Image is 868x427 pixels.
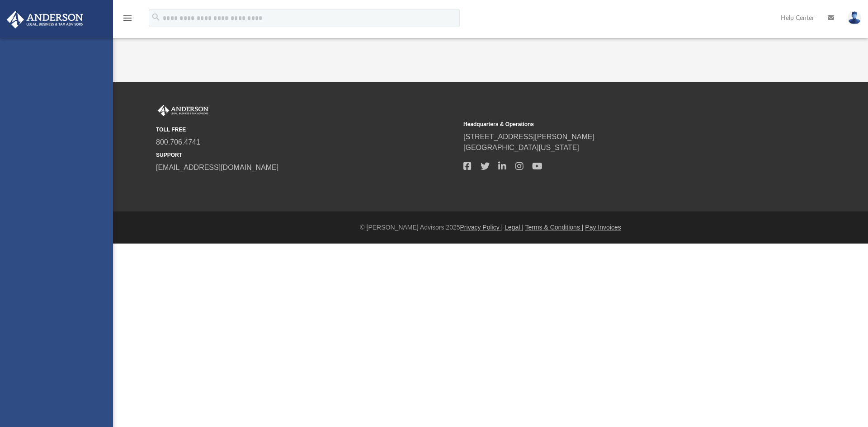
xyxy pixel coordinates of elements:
a: Legal | [505,224,524,231]
a: menu [122,17,133,23]
a: Pay Invoices [585,224,621,231]
a: 800.706.4741 [156,138,200,146]
small: SUPPORT [156,151,457,159]
a: [GEOGRAPHIC_DATA][US_STATE] [463,144,579,151]
div: © [PERSON_NAME] Advisors 2025 [113,223,868,232]
a: [EMAIL_ADDRESS][DOMAIN_NAME] [156,164,278,171]
a: Terms & Conditions | [525,224,584,231]
a: Privacy Policy | [460,224,503,231]
i: search [151,12,161,22]
img: User Pic [848,11,861,24]
img: Anderson Advisors Platinum Portal [156,105,210,117]
a: [STREET_ADDRESS][PERSON_NAME] [463,133,594,141]
small: Headquarters & Operations [463,120,764,128]
img: Anderson Advisors Platinum Portal [4,11,86,28]
i: menu [122,13,133,23]
small: TOLL FREE [156,126,457,134]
